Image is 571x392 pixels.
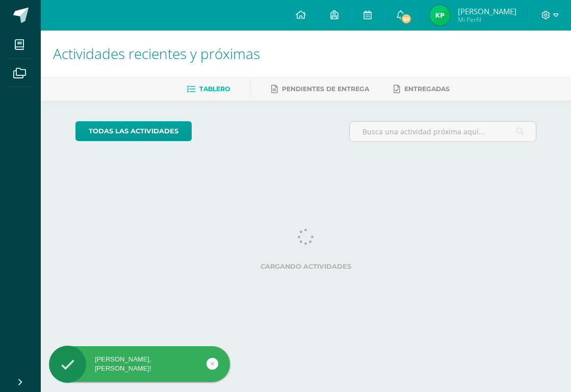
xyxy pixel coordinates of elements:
[199,85,230,93] span: Tablero
[404,85,450,93] span: Entregadas
[394,81,450,97] a: Entregadas
[53,44,260,63] span: Actividades recientes y próximas
[75,121,192,141] a: todas las Actividades
[282,85,369,93] span: Pendientes de entrega
[187,81,230,97] a: Tablero
[401,13,412,24] span: 62
[458,6,516,16] span: [PERSON_NAME]
[271,81,369,97] a: Pendientes de entrega
[350,122,536,142] input: Busca una actividad próxima aquí...
[430,5,450,25] img: d80975b820ea6c7344231bdbc168055c.png
[458,15,516,24] span: Mi Perfil
[49,355,230,373] div: [PERSON_NAME], [PERSON_NAME]!
[75,263,537,270] label: Cargando actividades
